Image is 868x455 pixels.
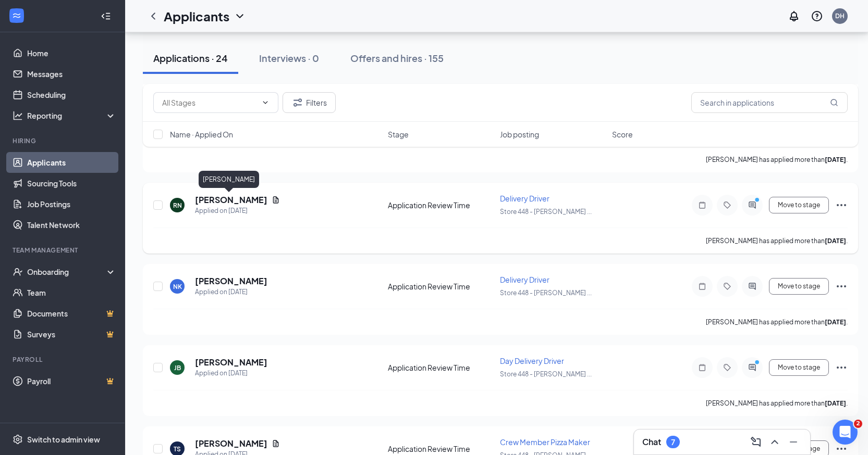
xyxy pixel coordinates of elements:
[500,208,592,216] span: Store 448 - [PERSON_NAME] ...
[785,434,802,450] button: Minimize
[153,52,228,65] div: Applications · 24
[195,206,280,216] div: Applied on [DATE]
[750,436,762,448] svg: ComposeMessage
[199,171,259,188] div: [PERSON_NAME]
[500,194,549,203] span: Delivery Driver
[27,110,117,121] div: Reporting
[170,129,233,140] span: Name · Applied On
[8,195,200,343] div: Anne says…
[835,11,845,20] div: DH
[500,275,549,284] span: Delivery Driver
[195,287,267,297] div: Applied on [DATE]
[13,110,23,121] svg: Analysis
[283,92,336,113] button: Filter Filters
[70,309,137,317] a: [PHONE_NUMBER]
[769,197,829,213] button: Move to stage
[7,4,27,24] button: go back
[173,282,182,291] div: NK
[706,399,848,408] p: [PERSON_NAME] has applied more than .
[8,165,200,165] div: New messages divider
[27,282,116,303] a: Team
[13,136,114,145] div: Hiring
[195,275,267,287] h5: [PERSON_NAME]
[27,371,116,391] a: PayrollCrown
[696,282,708,290] svg: Note
[27,152,116,173] a: Applicants
[835,443,848,455] svg: Ellipses
[17,80,163,142] div: Hi [PERSON_NAME], just following up to ensure all your concerns are being addressed. If there’s a...
[746,282,759,290] svg: ActiveChat
[769,359,829,376] button: Move to stage
[500,289,592,297] span: Store 448 - [PERSON_NAME] ...
[11,10,22,21] svg: WorkstreamLogo
[706,236,848,245] p: [PERSON_NAME] has applied more than .
[833,420,858,445] iframe: Intercom live chat
[41,35,168,57] a: E-verify-[PERSON_NAME]
[642,436,661,448] h3: Chat
[835,199,848,211] svg: Ellipses
[388,444,494,454] div: Application Review Time
[101,11,111,21] svg: Collapse
[825,156,846,163] b: [DATE]
[8,60,200,74] div: [DATE]
[13,246,114,255] div: Team Management
[147,10,160,22] svg: ChevronLeft
[500,129,539,140] span: Job posting
[261,98,270,107] svg: ChevronDown
[752,197,765,205] svg: PrimaryDot
[30,6,46,22] img: Profile image for Fin
[51,13,130,23] p: The team can also help
[388,129,409,140] span: Stage
[13,267,23,277] svg: UserCheck
[272,196,280,204] svg: Document
[854,420,862,428] span: 2
[388,362,494,373] div: Application Review Time
[500,437,590,447] span: Crew Member Pizza Maker
[27,434,100,445] div: Switch to admin view
[752,359,765,368] svg: PrimaryDot
[164,7,229,25] h1: Applicants
[174,363,181,372] div: JB
[696,201,708,209] svg: Note
[500,370,592,378] span: Store 448 - [PERSON_NAME] ...
[13,355,114,364] div: Payroll
[706,155,848,164] p: [PERSON_NAME] has applied more than .
[27,214,116,235] a: Talent Network
[27,267,107,277] div: Onboarding
[27,43,116,64] a: Home
[17,222,152,241] b: I'll temporarily close this conversation for now.
[696,363,708,372] svg: Note
[811,10,823,22] svg: QuestionInfo
[183,4,202,23] div: Close
[27,173,116,194] a: Sourcing Tools
[500,356,564,365] span: Day Delivery Driver
[234,10,246,22] svg: ChevronDown
[769,278,829,295] button: Move to stage
[27,324,116,345] a: SurveysCrown
[746,363,759,372] svg: ActiveChat
[748,434,764,450] button: ComposeMessage
[17,201,163,283] div: Hi [PERSON_NAME], I haven't received your response. I've enjoyed our chat. If there’s nothing els...
[766,434,783,450] button: ChevronUp
[8,343,200,417] div: Fin says…
[8,74,171,148] div: Hi [PERSON_NAME], just following up to ensure all your concerns are being addressed. If there’s a...
[174,445,181,453] div: TS
[830,98,838,107] svg: MagnifyingGlass
[691,92,848,113] input: Search in applications
[173,201,182,210] div: RN
[8,74,200,156] div: Anne says…
[57,273,146,281] a: Workstream Help Center
[259,52,319,65] div: Interviews · 0
[706,318,848,326] p: [PERSON_NAME] has applied more than .
[746,201,759,209] svg: ActiveChat
[721,201,733,209] svg: Tag
[350,52,444,65] div: Offers and hires · 155
[27,84,116,105] a: Scheduling
[721,363,733,372] svg: Tag
[64,42,159,50] span: E-verify-[PERSON_NAME]
[162,97,257,108] input: All Stages
[721,282,733,290] svg: Tag
[825,399,846,407] b: [DATE]
[835,361,848,374] svg: Ellipses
